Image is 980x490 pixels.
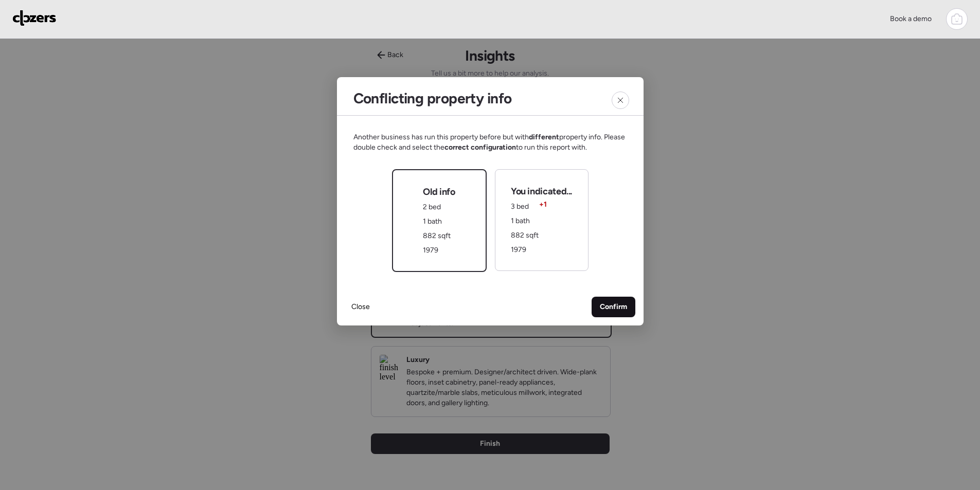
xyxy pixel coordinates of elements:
[423,186,455,198] span: Old info
[444,143,516,152] span: correct configuration
[511,231,539,240] span: 882 sqft
[511,202,529,211] span: 3 bed
[511,216,530,225] span: 1 bath
[353,89,512,107] h2: Conflicting property info
[353,132,627,153] span: Another business has run this property before but with property info. Please double check and sel...
[529,133,559,141] span: different
[423,217,442,226] span: 1 bath
[12,10,57,26] img: Logo
[539,199,547,210] span: + 1
[511,185,572,197] span: You indicated...
[423,203,441,211] span: 2 bed
[423,246,438,255] span: 1979
[423,231,451,240] span: 882 sqft
[890,14,932,23] span: Book a demo
[511,245,526,254] span: 1979
[351,302,370,312] span: Close
[600,302,627,312] span: Confirm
